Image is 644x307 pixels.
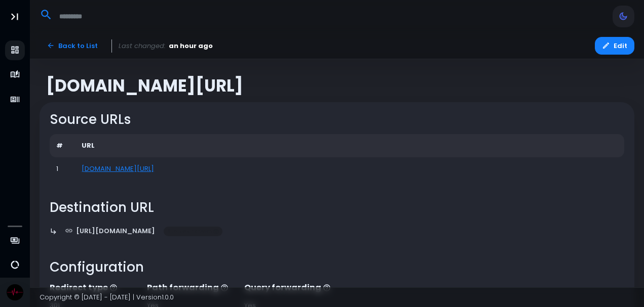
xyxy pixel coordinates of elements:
[595,37,634,55] button: Edit
[5,7,24,26] button: Toggle Aside
[58,222,163,240] a: [URL][DOMAIN_NAME]
[82,164,154,173] a: [DOMAIN_NAME][URL]
[164,227,222,237] span: Status unknown
[7,284,23,301] img: Avatar
[244,282,332,294] p: Query forwarding
[147,282,235,294] p: Path forwarding
[169,41,213,51] span: an hour ago
[50,134,75,157] th: #
[75,134,625,157] th: URL
[50,200,625,215] h2: Destination URL
[50,112,625,127] h2: Source URLs
[56,164,68,174] div: 1
[40,37,105,55] a: Back to List
[50,282,137,294] p: Redirect type
[40,292,174,302] span: Copyright © [DATE] - [DATE] | Version 1.0.0
[50,259,625,275] h2: Configuration
[119,41,166,51] span: Last changed:
[46,76,243,96] span: [DOMAIN_NAME][URL]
